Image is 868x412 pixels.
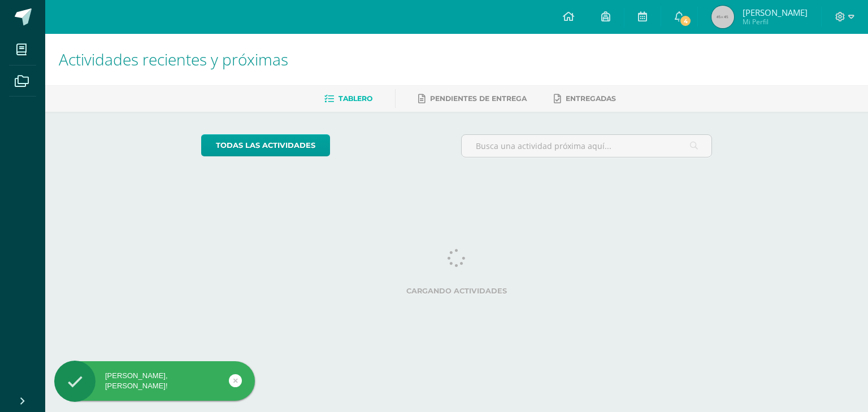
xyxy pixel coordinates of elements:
span: 4 [679,15,692,27]
span: Actividades recientes y próximas [59,49,288,70]
a: todas las Actividades [201,134,330,156]
label: Cargando actividades [201,287,713,295]
span: [PERSON_NAME] [743,7,808,18]
a: Tablero [324,90,372,108]
span: Mi Perfil [743,17,808,27]
span: Pendientes de entrega [430,94,527,103]
input: Busca una actividad próxima aquí... [462,135,712,157]
img: 45x45 [711,6,734,28]
a: Entregadas [554,90,616,108]
a: Pendientes de entrega [418,90,527,108]
span: Tablero [338,94,372,103]
div: [PERSON_NAME], [PERSON_NAME]! [54,371,255,391]
span: Entregadas [566,94,616,103]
